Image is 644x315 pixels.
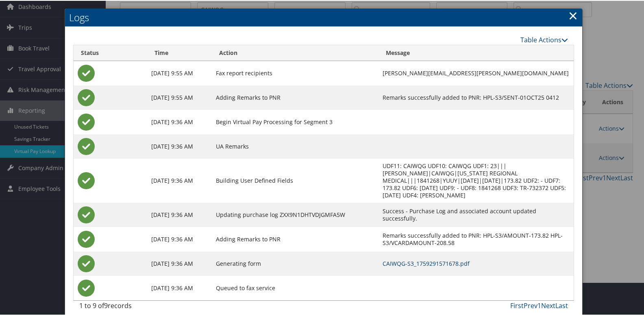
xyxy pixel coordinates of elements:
td: UA Remarks [212,133,379,158]
a: Close [568,7,578,23]
a: 1 [537,300,541,309]
td: Adding Remarks to PNR [212,226,379,251]
td: [DATE] 9:55 AM [147,60,212,85]
td: [DATE] 9:36 AM [147,133,212,158]
th: Time: activate to sort column ascending [147,44,212,60]
td: Queued to fax service [212,275,379,300]
span: 9 [104,300,108,309]
td: [DATE] 9:36 AM [147,202,212,226]
td: Fax report recipients [212,60,379,85]
td: Remarks successfully added to PNR: HPL-S3/AMOUNT-173.82 HPL-S3/VCARDAMOUNT-208.58 [379,226,574,251]
td: [PERSON_NAME][EMAIL_ADDRESS][PERSON_NAME][DOMAIN_NAME] [379,60,574,85]
a: Table Actions [520,35,568,44]
td: UDF11: CAIWQG UDF10: CAIWQG UDF1: 23|||[PERSON_NAME]|CAIWQG|[US_STATE] REGIONAL MEDICAL|||1841268... [379,158,574,202]
a: CAIWQG-S3_1759291571678.pdf [383,259,470,267]
a: Next [541,300,555,309]
th: Message: activate to sort column ascending [379,44,574,60]
td: [DATE] 9:55 AM [147,85,212,109]
td: Success - Purchase Log and associated account updated successfully. [379,202,574,226]
td: [DATE] 9:36 AM [147,251,212,275]
a: Last [555,300,568,309]
th: Action: activate to sort column ascending [212,44,379,60]
td: [DATE] 9:36 AM [147,158,212,202]
td: Adding Remarks to PNR [212,85,379,109]
div: 1 to 9 of records [79,300,192,314]
td: Updating purchase log ZXX9N1DHTVDJGMFA5W [212,202,379,226]
td: [DATE] 9:36 AM [147,275,212,300]
h2: Logs [65,8,582,26]
td: Generating form [212,251,379,275]
td: Building User Defined Fields [212,158,379,202]
th: Status: activate to sort column ascending [74,44,147,60]
td: [DATE] 9:36 AM [147,226,212,251]
td: Begin Virtual Pay Processing for Segment 3 [212,109,379,133]
td: [DATE] 9:36 AM [147,109,212,133]
a: Prev [524,300,537,309]
a: First [510,300,524,309]
td: Remarks successfully added to PNR: HPL-S3/SENT-01OCT25 0412 [379,85,574,109]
